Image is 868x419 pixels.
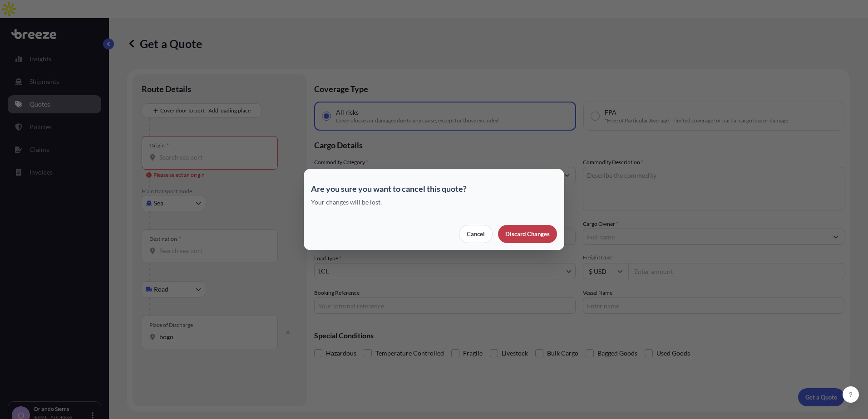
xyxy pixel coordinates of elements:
[459,225,493,243] button: Cancel
[311,183,557,194] p: Are you sure you want to cancel this quote?
[311,198,557,207] p: Your changes will be lost.
[505,229,550,239] p: Discard Changes
[467,229,485,239] p: Cancel
[498,225,557,243] button: Discard Changes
